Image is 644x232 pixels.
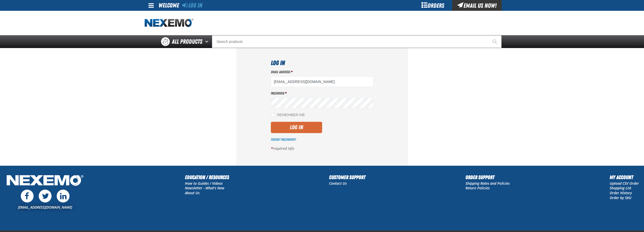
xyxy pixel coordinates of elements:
img: Nexemo Logo [5,173,85,189]
a: About Us [185,190,200,195]
a: Contact Us [329,181,347,186]
button: Open All Products pages [203,35,212,48]
button: Start Searching [489,35,502,48]
label: Email Address [271,70,373,75]
a: Order History [610,190,632,195]
label: Remember Me [271,113,305,118]
p: required info [271,146,373,151]
a: Log In [182,2,202,9]
a: Order by SKU [610,195,631,200]
a: [EMAIL_ADDRESS][DOMAIN_NAME] [18,205,72,210]
a: Upload CSV Order [610,181,639,186]
a: Shopping List [610,185,631,190]
input: Remember Me [271,113,275,117]
span: All Products [172,37,202,46]
h2: Order Support [465,173,510,181]
a: Home [145,18,193,27]
a: Shipping Rates and Policies [465,181,510,186]
h1: Log In [271,58,373,68]
img: Nexemo logo [145,18,193,27]
label: Password [271,91,373,96]
h2: Customer Support [329,173,365,181]
button: Log In [271,122,322,133]
a: Return Policies [465,185,490,190]
a: How to Guides / Videos [185,181,223,186]
a: Forgot Password? [271,137,296,142]
input: Search [212,35,502,48]
h2: My Account [610,173,639,181]
h2: Education / Resources [185,173,229,181]
a: Newsletter - What's New [185,185,224,190]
